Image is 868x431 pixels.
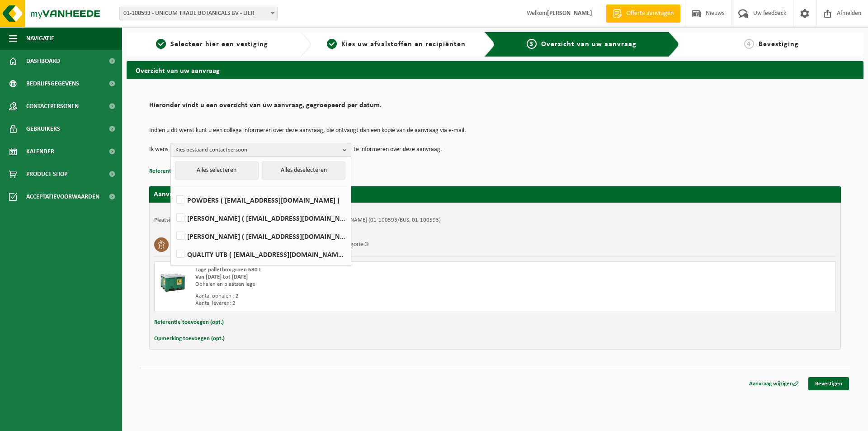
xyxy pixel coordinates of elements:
label: [PERSON_NAME] ( [EMAIL_ADDRESS][DOMAIN_NAME] ) [175,211,346,225]
p: te informeren over deze aanvraag. [354,143,442,156]
span: 01-100593 - UNICUM TRADE BOTANICALS BV - LIER [119,7,278,20]
a: Offerte aanvragen [606,5,680,23]
label: [PERSON_NAME] ( [EMAIL_ADDRESS][DOMAIN_NAME] ) [175,229,346,243]
span: 1 [156,39,166,49]
button: Referentie toevoegen (opt.) [154,317,224,328]
strong: Van [DATE] tot [DATE] [195,274,248,280]
img: PB-LB-0680-HPE-GN-01.png [159,266,186,294]
span: Navigatie [26,27,54,50]
button: Kies bestaand contactpersoon [170,143,351,156]
a: 2Kies uw afvalstoffen en recipiënten [316,39,477,50]
h2: Overzicht van uw aanvraag [127,61,863,79]
button: Referentie toevoegen (opt.) [149,166,219,177]
span: Contactpersonen [26,95,79,118]
span: Product Shop [26,163,67,185]
span: Lage palletbox groen 680 L [195,267,262,273]
span: Selecteer hier een vestiging [170,41,268,48]
span: 01-100593 - UNICUM TRADE BOTANICALS BV - LIER [120,7,277,20]
button: Alles selecteren [175,161,259,180]
strong: [PERSON_NAME] [547,10,592,17]
strong: Aanvraag voor [DATE] [154,191,222,198]
span: Bedrijfsgegevens [26,72,79,95]
div: Ophalen en plaatsen lege [195,281,531,288]
span: Acceptatievoorwaarden [26,185,99,208]
span: Kalender [26,140,54,163]
span: 3 [527,39,537,49]
a: Bevestigen [808,377,849,390]
span: Kies bestaand contactpersoon [175,143,339,157]
a: Aanvraag wijzigen [742,377,806,390]
button: Opmerking toevoegen (opt.) [154,333,225,345]
span: Bevestiging [759,41,799,48]
span: Gebruikers [26,118,60,140]
div: Aantal ophalen : 2 [195,293,531,300]
span: Overzicht van uw aanvraag [541,41,637,48]
span: 4 [744,39,754,49]
span: Offerte aanvragen [624,9,676,18]
div: Aantal leveren: 2 [195,300,531,307]
button: Alles deselecteren [262,161,345,180]
a: 1Selecteer hier een vestiging [131,39,293,50]
span: 2 [327,39,337,49]
span: Dashboard [26,50,60,72]
strong: Plaatsingsadres: [154,217,193,223]
p: Indien u dit wenst kunt u een collega informeren over deze aanvraag, die ontvangt dan een kopie v... [149,128,841,134]
h2: Hieronder vindt u een overzicht van uw aanvraag, gegroepeerd per datum. [149,102,841,114]
span: Kies uw afvalstoffen en recipiënten [341,41,466,48]
label: POWDERS ( [EMAIL_ADDRESS][DOMAIN_NAME] ) [175,193,346,207]
p: Ik wens [149,143,168,156]
label: QUALITY UTB ( [EMAIL_ADDRESS][DOMAIN_NAME] ) [175,247,346,261]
